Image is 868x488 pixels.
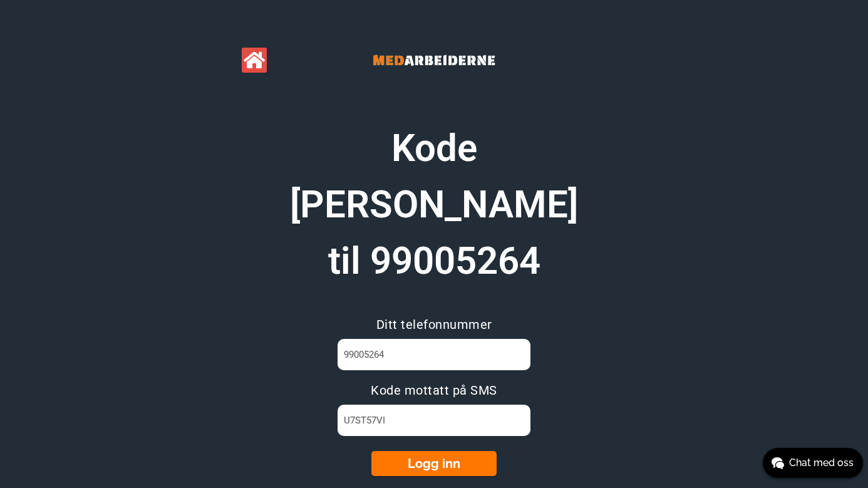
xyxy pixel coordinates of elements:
button: Chat med oss [763,448,863,478]
h1: Kode [PERSON_NAME] til 99005264 [277,120,591,289]
span: Ditt telefonnummer [376,317,492,332]
span: Chat med oss [789,455,854,470]
button: Logg inn [371,451,497,476]
span: Kode mottatt på SMS [371,383,497,398]
img: Banner [340,38,528,83]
